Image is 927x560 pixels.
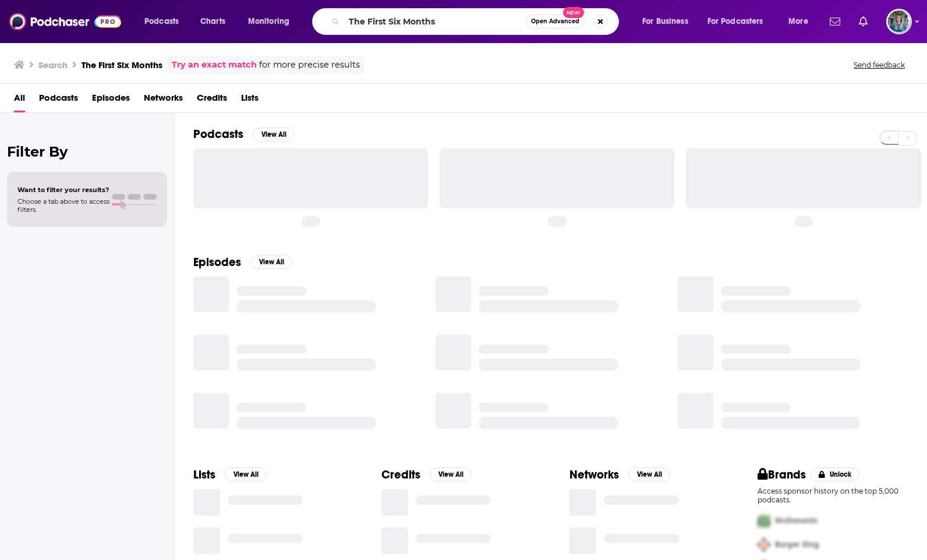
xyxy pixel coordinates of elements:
span: Want to filter your results? [17,186,109,194]
img: Podchaser - Follow, Share and Rate Podcasts [9,10,121,33]
button: View All [225,467,267,481]
h3: The First Six Months [82,59,162,70]
div: Search podcasts, credits, & more... [323,8,630,35]
img: Second Pro Logo [753,533,775,557]
button: open menu [240,12,305,31]
a: NetworksView All [569,467,670,482]
button: Show profile menu [886,9,912,34]
a: CreditsView All [381,467,472,482]
span: For Business [642,13,688,30]
a: Show notifications dropdown [825,12,845,31]
a: Lists [241,88,259,112]
span: for more precise results [259,58,360,72]
p: Access sponsor history on the top 5,000 podcasts. [758,487,908,504]
h2: Episodes [193,255,241,270]
img: User Profile [886,9,912,34]
h3: Search [38,59,68,70]
h2: Brands [758,467,806,482]
span: Podcasts [144,13,179,30]
span: More [788,13,808,30]
a: All [14,88,25,112]
button: Send feedback [850,60,908,70]
span: Charts [200,13,225,30]
button: open menu [136,12,194,31]
span: McDonalds [775,516,818,526]
button: View All [250,255,292,269]
a: PodcastsView All [193,127,295,141]
span: New [563,7,584,18]
span: Burger King [775,540,819,550]
span: Monitoring [248,13,289,30]
button: open menu [700,12,780,31]
a: Show notifications dropdown [854,12,872,31]
a: Podcasts [39,88,78,112]
input: Search podcasts, credits, & more... [344,12,526,31]
button: Unlock [811,467,860,481]
h2: Filter By [7,143,167,160]
button: View All [430,467,472,481]
span: Choose a tab above to access filters. [17,197,109,214]
button: View All [628,467,670,481]
a: Charts [193,12,232,31]
img: First Pro Logo [753,509,775,533]
h2: Lists [193,467,215,482]
button: Open AdvancedNew [526,15,585,29]
button: open menu [634,12,703,31]
span: Logged in as EllaDavidson [886,9,912,34]
h2: Credits [381,467,420,482]
span: Open Advanced [531,19,579,24]
a: Try an exact match [172,58,257,72]
a: ListsView All [193,467,267,482]
a: Networks [144,88,183,112]
a: Episodes [92,88,130,112]
a: EpisodesView All [193,255,292,270]
button: open menu [780,12,823,31]
button: View All [253,127,295,141]
h2: Podcasts [193,127,243,141]
a: Credits [197,88,227,112]
h2: Networks [569,467,619,482]
span: For Podcasters [707,13,763,30]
